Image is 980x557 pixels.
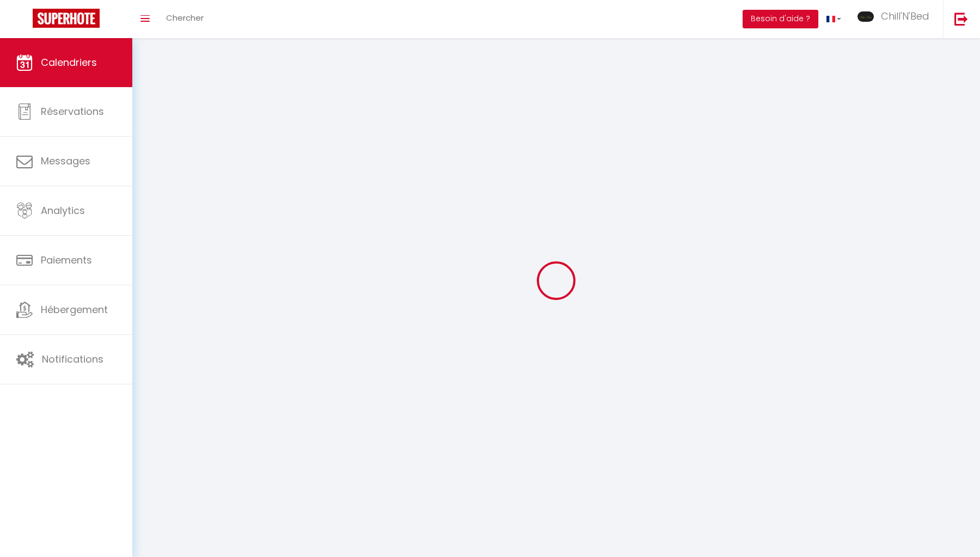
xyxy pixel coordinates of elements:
[42,352,103,366] span: Notifications
[41,303,108,316] span: Hébergement
[857,11,874,22] img: ...
[33,9,100,28] img: Super Booking
[881,9,929,23] span: Chill'N'Bed
[41,204,85,217] span: Analytics
[41,105,104,118] span: Réservations
[41,56,97,69] span: Calendriers
[166,12,204,23] span: Chercher
[743,10,818,28] button: Besoin d'aide ?
[41,154,90,168] span: Messages
[954,12,968,26] img: logout
[41,253,92,267] span: Paiements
